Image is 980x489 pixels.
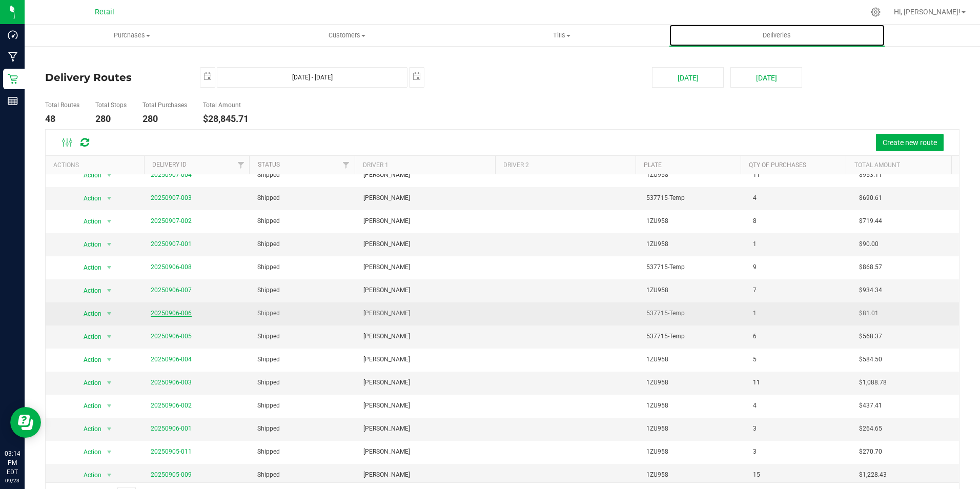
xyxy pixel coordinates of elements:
span: Action [75,307,103,321]
span: 1ZU958 [646,401,668,411]
span: Create new route [883,138,937,147]
a: Tills [455,25,669,46]
th: Driver 2 [495,156,636,174]
span: Shipped [257,216,280,226]
span: $81.01 [859,309,879,318]
inline-svg: Retail [8,74,18,84]
span: select [103,214,116,229]
span: [PERSON_NAME] [363,286,410,295]
h4: 280 [142,114,187,124]
span: Deliveries [749,31,805,40]
span: Action [75,237,103,252]
span: Action [75,376,103,390]
span: select [103,399,116,413]
a: 20250906-002 [151,402,192,409]
span: select [103,307,116,321]
inline-svg: Dashboard [8,30,18,40]
a: 20250907-002 [151,217,192,225]
span: 537715-Temp [646,332,685,341]
div: Manage settings [869,7,882,17]
span: select [103,353,116,367]
span: Shipped [257,239,280,249]
span: select [410,68,424,86]
span: 1ZU958 [646,170,668,180]
span: $90.00 [859,239,879,249]
span: $868.57 [859,262,882,272]
a: 20250905-011 [151,448,192,455]
iframe: Resource center [10,407,41,438]
a: 20250906-008 [151,263,192,271]
span: Retail [95,8,114,16]
inline-svg: Reports [8,96,18,106]
span: Action [75,330,103,344]
span: Action [75,260,103,275]
span: 4 [753,193,757,203]
span: Action [75,214,103,229]
th: Total Amount [846,156,951,174]
span: [PERSON_NAME] [363,447,410,457]
span: Action [75,445,103,459]
span: 15 [753,470,760,480]
span: Shipped [257,332,280,341]
span: 8 [753,216,757,226]
span: 3 [753,447,757,457]
span: $270.70 [859,447,882,457]
span: 1ZU958 [646,470,668,480]
span: select [103,260,116,275]
a: Delivery ID [152,161,187,168]
a: 20250906-005 [151,333,192,340]
span: [PERSON_NAME] [363,470,410,480]
span: select [103,237,116,252]
span: 11 [753,170,760,180]
span: 5 [753,355,757,364]
a: 20250907-004 [151,171,192,178]
span: Shipped [257,170,280,180]
span: 1 [753,239,757,249]
span: select [103,330,116,344]
a: 20250906-004 [151,356,192,363]
a: 20250905-009 [151,471,192,478]
a: Filter [232,156,249,173]
a: Deliveries [669,25,884,46]
span: select [103,445,116,459]
span: Shipped [257,447,280,457]
span: Shipped [257,286,280,295]
span: 1ZU958 [646,286,668,295]
span: Action [75,283,103,298]
span: 9 [753,262,757,272]
span: [PERSON_NAME] [363,170,410,180]
a: 20250906-003 [151,379,192,386]
button: [DATE] [652,67,724,88]
h5: Total Stops [95,102,127,109]
span: [PERSON_NAME] [363,378,410,388]
span: $437.41 [859,401,882,411]
span: 1ZU958 [646,447,668,457]
span: [PERSON_NAME] [363,401,410,411]
a: Plate [644,161,662,169]
a: Qty of Purchases [749,161,806,169]
span: select [103,283,116,298]
a: 20250907-001 [151,240,192,248]
span: [PERSON_NAME] [363,332,410,341]
span: Shipped [257,378,280,388]
span: select [103,376,116,390]
a: Customers [239,25,454,46]
span: [PERSON_NAME] [363,262,410,272]
span: Action [75,168,103,182]
a: 20250906-007 [151,287,192,294]
span: Action [75,191,103,206]
span: [PERSON_NAME] [363,193,410,203]
span: [PERSON_NAME] [363,309,410,318]
span: 1ZU958 [646,424,668,434]
h4: 48 [45,114,79,124]
p: 03:14 PM EDT [5,449,20,477]
span: $1,088.78 [859,378,887,388]
span: 4 [753,401,757,411]
inline-svg: Manufacturing [8,52,18,62]
span: 7 [753,286,757,295]
span: 3 [753,424,757,434]
span: 11 [753,378,760,388]
h4: 280 [95,114,127,124]
span: 537715-Temp [646,262,685,272]
span: $568.37 [859,332,882,341]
